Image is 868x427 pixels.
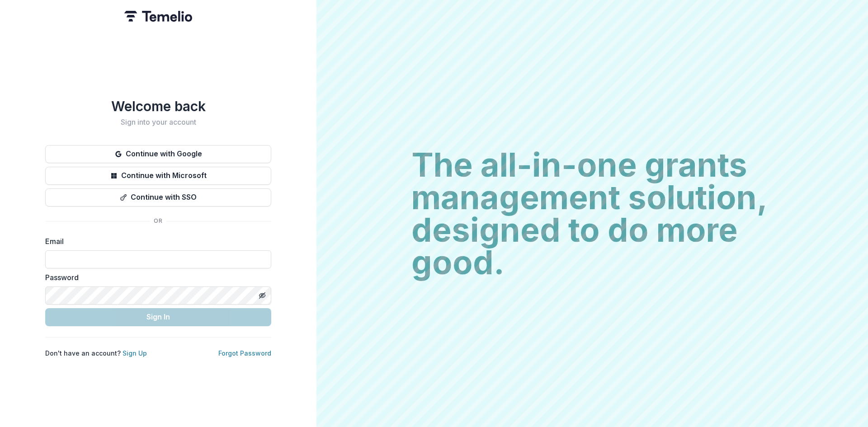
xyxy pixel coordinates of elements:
[45,272,266,283] label: Password
[218,349,271,357] a: Forgot Password
[45,188,271,206] button: Continue with SSO
[123,349,147,357] a: Sign Up
[45,348,147,358] p: Don't have an account?
[45,167,271,185] button: Continue with Microsoft
[255,288,269,303] button: Toggle password visibility
[45,145,271,163] button: Continue with Google
[45,118,271,127] h2: Sign into your account
[124,11,192,22] img: Temelio
[45,236,266,247] label: Email
[45,308,271,326] button: Sign In
[45,98,271,114] h1: Welcome back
